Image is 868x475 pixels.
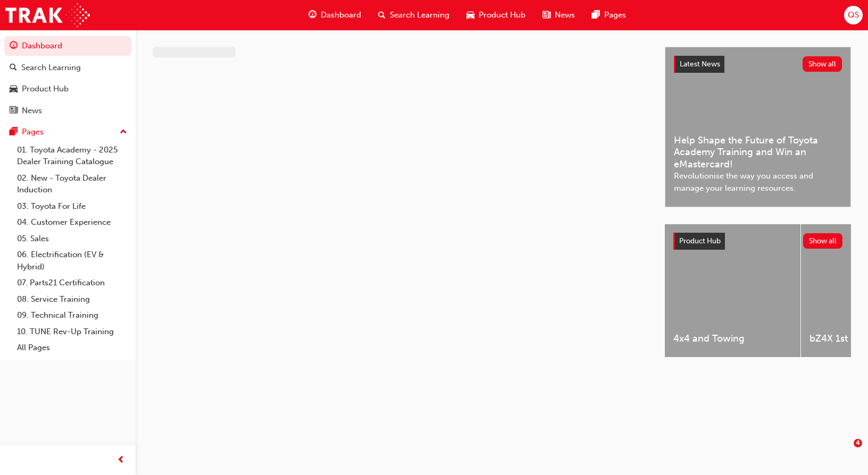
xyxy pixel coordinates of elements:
[4,122,131,142] button: Pages
[300,4,370,26] a: guage-iconDashboard
[308,9,316,22] span: guage-icon
[583,4,635,26] a: pages-iconPages
[22,126,44,138] div: Pages
[674,170,842,194] span: Revolutionise the way you access and manage your learning resources.
[5,3,90,27] img: Trak
[13,291,131,308] a: 08. Service Training
[13,170,131,198] a: 02. New - Toyota Dealer Induction
[22,105,42,117] div: News
[680,60,720,69] span: Latest News
[10,63,17,73] span: search-icon
[479,9,525,21] span: Product Hub
[674,134,842,171] span: Help Shape the Future of Toyota Academy Training and Win an eMastercard!
[13,198,131,215] a: 03. Toyota For Life
[13,275,131,291] a: 07. Parts21 Certification
[13,142,131,170] a: 01. Toyota Academy - 2025 Dealer Training Catalogue
[466,9,474,22] span: car-icon
[673,333,792,345] span: 4x4 and Towing
[673,233,842,250] a: Product HubShow all
[13,231,131,247] a: 05. Sales
[674,56,842,73] a: Latest NewsShow all
[832,439,857,464] iframe: Intercom live chat
[592,9,600,22] span: pages-icon
[4,34,131,122] button: DashboardSearch LearningProduct HubNews
[542,9,550,22] span: news-icon
[390,9,449,21] span: Search Learning
[321,9,361,21] span: Dashboard
[117,454,125,467] span: prev-icon
[803,56,842,72] button: Show all
[848,9,859,21] span: QS
[844,6,863,24] button: QS
[4,36,131,56] a: Dashboard
[10,84,18,94] span: car-icon
[13,247,131,275] a: 06. Electrification (EV & Hybrid)
[803,233,843,249] button: Show all
[534,4,583,26] a: news-iconNews
[4,101,131,121] a: News
[378,9,386,22] span: search-icon
[679,236,721,245] span: Product Hub
[370,4,458,26] a: search-iconSearch Learning
[10,106,18,116] span: news-icon
[854,439,862,447] span: 4
[10,41,18,51] span: guage-icon
[4,58,131,78] a: Search Learning
[22,83,69,95] div: Product Hub
[10,128,18,137] span: pages-icon
[13,307,131,324] a: 09. Technical Training
[21,62,81,74] div: Search Learning
[555,9,575,21] span: News
[13,324,131,340] a: 10. TUNE Rev-Up Training
[604,9,626,21] span: Pages
[120,125,127,139] span: up-icon
[13,214,131,231] a: 04. Customer Experience
[665,224,800,357] a: 4x4 and Towing
[665,47,851,207] a: Latest NewsShow allHelp Shape the Future of Toyota Academy Training and Win an eMastercard!Revolu...
[458,4,534,26] a: car-iconProduct Hub
[13,340,131,356] a: All Pages
[4,79,131,99] a: Product Hub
